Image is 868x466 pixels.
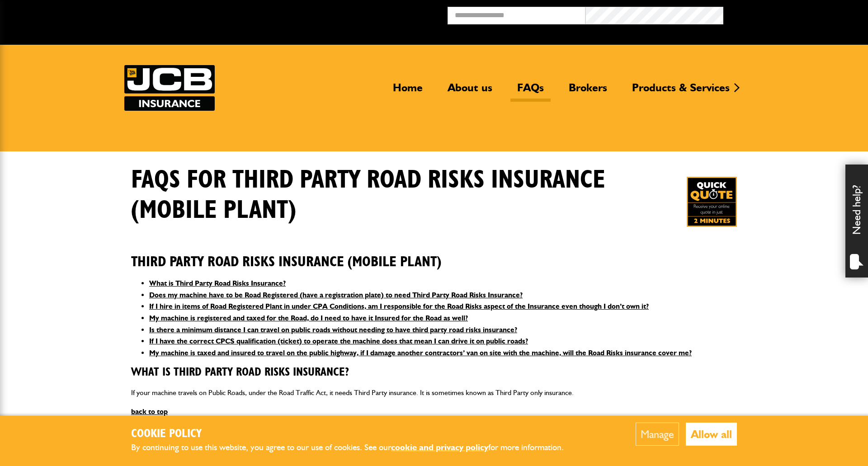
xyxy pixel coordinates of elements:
[124,65,215,111] img: JCB Insurance Services logo
[625,81,736,102] a: Products & Services
[131,407,168,416] a: back to top
[687,177,737,227] a: Get your insurance quote in just 2-minutes
[723,7,861,21] button: Broker Login
[636,423,679,446] button: Manage
[149,337,528,345] a: If I have the correct CPCS qualification (ticket) to operate the machine does that mean I can dri...
[391,442,488,452] a: cookie and privacy policy
[131,240,737,270] h2: Third Party Road Risks Insurance (Mobile Plant)
[687,177,737,227] img: Quick Quote
[386,81,429,102] a: Home
[131,387,737,399] p: If your machine travels on Public Roads, under the Road Traffic Act, it needs Third Party insuran...
[149,302,649,311] a: If I hire in items of Road Registered Plant in under CPA Conditions, am I responsible for the Roa...
[131,427,579,441] h2: Cookie Policy
[149,325,517,334] a: Is there a minimum distance I can travel on public roads without needing to have third party road...
[845,165,868,278] div: Need help?
[149,314,468,322] a: My machine is registered and taxed for the Road, do I need to have it Insured for the Road as well?
[124,65,215,111] a: JCB Insurance Services
[441,81,499,102] a: About us
[149,291,523,299] a: Does my machine have to be Road Registered (have a registration plate) to need Third Party Road R...
[686,423,737,446] button: Allow all
[562,81,614,102] a: Brokers
[149,279,286,287] a: What is Third Party Road Risks Insurance?
[131,165,664,226] h1: FAQS for Third Party Road Risks Insurance (Mobile Plant)
[149,348,692,357] a: My machine is taxed and insured to travel on the public highway, if I damage another contractors’...
[131,366,737,380] h3: What is Third Party Road Risks Insurance?
[510,81,551,102] a: FAQs
[131,441,579,455] p: By continuing to use this website, you agree to our use of cookies. See our for more information.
